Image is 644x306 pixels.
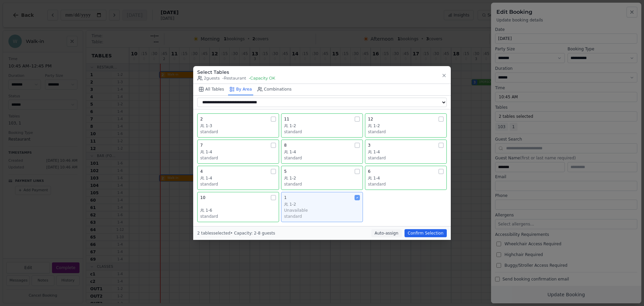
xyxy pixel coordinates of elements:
[284,169,287,174] span: 5
[197,113,279,138] button: 21-3standard
[373,175,380,181] span: 1-4
[197,84,225,95] button: All Tables
[200,182,276,187] div: standard
[284,195,287,200] span: 1
[200,195,205,200] span: 10
[200,143,203,148] span: 7
[228,84,253,95] button: By Area
[256,84,293,95] button: Combinations
[197,75,220,81] span: 2 guests
[284,143,287,148] span: 8
[249,75,275,81] span: • Capacity OK
[284,155,360,161] div: standard
[281,140,363,164] button: 81-4standard
[197,166,279,190] button: 41-4standard
[197,69,275,75] h3: Select Tables
[368,143,371,148] span: 3
[200,169,203,174] span: 4
[368,129,444,135] div: standard
[206,208,212,213] span: 1-6
[200,214,276,219] div: standard
[289,123,296,129] span: 1-2
[373,149,380,155] span: 1-4
[405,229,447,237] button: Confirm Selection
[284,129,360,135] div: standard
[200,155,276,161] div: standard
[197,192,279,222] button: 101-6standard
[200,116,203,122] span: 2
[281,192,363,222] button: 11-2Unavailablestandard
[284,182,360,187] div: standard
[289,149,296,155] span: 1-4
[368,182,444,187] div: standard
[368,169,371,174] span: 6
[206,175,212,181] span: 1-4
[284,208,360,213] div: Unavailable
[197,140,279,164] button: 71-4standard
[289,202,296,207] span: 1-2
[368,116,373,122] span: 12
[284,214,360,219] div: standard
[200,129,276,135] div: standard
[222,75,246,81] span: • Restaurant
[281,166,363,190] button: 51-2standard
[368,155,444,161] div: standard
[284,116,289,122] span: 11
[365,140,447,164] button: 31-4standard
[371,229,402,237] button: Auto-assign
[197,231,275,236] span: 2 tables selected • Capacity: 2-8 guests
[289,175,296,181] span: 1-2
[373,123,380,129] span: 1-2
[365,166,447,190] button: 61-4standard
[281,113,363,138] button: 111-2standard
[206,149,212,155] span: 1-4
[206,123,212,129] span: 1-3
[365,113,447,138] button: 121-2standard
